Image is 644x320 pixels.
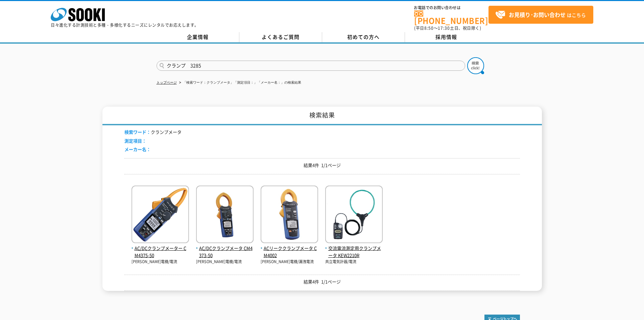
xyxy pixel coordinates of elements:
[325,238,383,259] a: 交流電流測定用クランプメータ KEW2210R
[157,61,465,71] input: 商品名、型式、NETIS番号を入力してください
[325,186,383,245] img: KEW2210R
[196,259,254,265] p: [PERSON_NAME]電機/電流
[239,32,322,42] a: よくあるご質問
[196,186,254,245] img: CM4373-50
[438,25,450,31] span: 17:30
[261,259,318,265] p: [PERSON_NAME]電機/漏洩電流
[157,32,239,42] a: 企業情報
[124,146,151,152] span: メーカー名：
[495,10,586,20] span: はこちら
[325,259,383,265] p: 共立電気計器/電流
[124,137,146,144] span: 測定項目：
[261,186,318,245] img: CM4002
[124,129,151,135] span: 検索ワード：
[414,6,488,10] span: お電話でのお問い合わせは
[467,57,484,74] img: btn_search.png
[132,238,189,259] a: AC/DCクランプメーター CM4375-50
[132,186,189,245] img: CM4375-50
[178,79,301,86] li: 「検索ワード：クランプメータ」「測定項目：」「メーカー名：」の検索結果
[509,10,566,19] strong: お見積り･お問い合わせ
[132,245,189,259] span: AC/DCクランプメーター CM4375-50
[414,10,488,24] a: [PHONE_NUMBER]
[157,81,177,84] a: トップページ
[322,32,405,42] a: 初めての方へ
[325,245,383,259] span: 交流電流測定用クランプメータ KEW2210R
[424,25,434,31] span: 8:50
[132,259,189,265] p: [PERSON_NAME]電機/電流
[347,33,380,41] span: 初めての方へ
[124,278,520,285] p: 結果4件 1/1ページ
[196,245,254,259] span: AC/DCクランプメータ CM4373-50
[102,107,542,125] h1: 検索結果
[261,245,318,259] span: ACリーククランプメータ CM4002
[124,162,520,169] p: 結果4件 1/1ページ
[124,129,182,136] li: クランプメータ
[488,6,593,24] a: お見積り･お問い合わせはこちら
[196,238,254,259] a: AC/DCクランプメータ CM4373-50
[261,238,318,259] a: ACリーククランプメータ CM4002
[51,23,199,27] p: 日々進化する計測技術と多種・多様化するニーズにレンタルでお応えします。
[414,25,481,31] span: (平日 ～ 土日、祝日除く)
[405,32,488,42] a: 採用情報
